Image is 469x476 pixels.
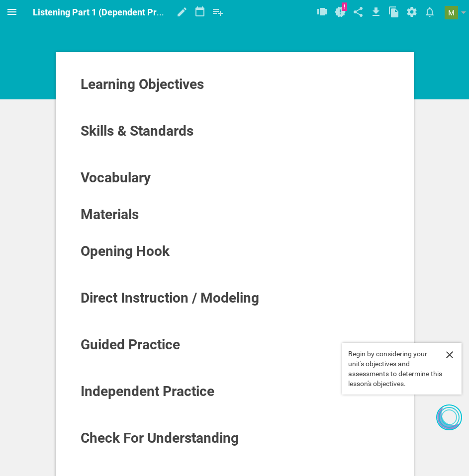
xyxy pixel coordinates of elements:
span: Opening Hook [81,243,170,259]
span: Direct Instruction / Modeling [81,290,259,306]
span: Vocabulary [81,169,151,186]
span: Independent Practice [81,383,214,399]
span: Guided Practice [81,336,180,353]
span: Materials [81,206,139,223]
div: Begin by considering your unit's objectives and assessments to determine this lesson's objectives. [348,349,456,389]
span: Learning Objectives [81,76,204,92]
span: Listening Part 1 (Dependent Prepositions) [33,7,201,17]
span: Skills & Standards [81,123,193,139]
span: Check For Understanding [81,430,239,446]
